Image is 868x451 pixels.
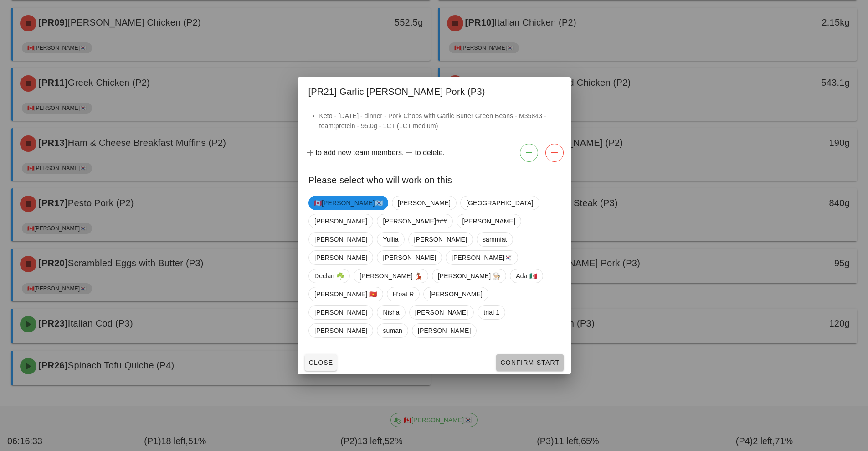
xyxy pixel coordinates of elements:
span: Confirm Start [500,359,560,366]
span: [PERSON_NAME] [417,324,470,337]
span: [PERSON_NAME] [429,287,482,301]
div: Please select who will work on this [298,166,571,192]
span: Yullia [383,233,398,246]
li: Keto - [DATE] - dinner - Pork Chops with Garlic Butter Green Beans - M35843 - team:protein - 95.0... [319,111,560,131]
span: 🇨🇦[PERSON_NAME]🇰🇷 [314,196,383,210]
div: [PR21] Garlic [PERSON_NAME] Pork (P3) [298,77,571,104]
button: Confirm Start [496,354,563,371]
span: [PERSON_NAME] [397,196,450,210]
span: [PERSON_NAME] [314,251,367,264]
span: Declan ☘️ [314,269,344,283]
span: [PERSON_NAME] 🇻🇳 [314,287,377,301]
span: [PERSON_NAME]### [383,214,447,228]
span: Close [308,359,334,366]
div: to add new team members. to delete. [298,140,571,166]
span: [PERSON_NAME] 👨🏼‍🍳 [437,269,500,283]
span: [PERSON_NAME] [314,233,367,246]
span: [PERSON_NAME] [462,214,515,228]
span: [PERSON_NAME] [415,306,467,319]
span: [PERSON_NAME] [414,233,467,246]
span: [PERSON_NAME] [314,214,367,228]
button: Close [305,354,337,371]
span: [PERSON_NAME] [314,306,367,319]
span: [PERSON_NAME]🇰🇷 [451,251,512,264]
span: H'oat R [392,287,414,301]
span: Ada 🇲🇽 [516,269,537,283]
span: [PERSON_NAME] 💃🏽 [360,269,422,283]
span: suman [383,324,402,337]
span: sammiat [482,233,507,246]
span: Nisha [383,306,399,319]
span: trial 1 [483,306,499,319]
span: [GEOGRAPHIC_DATA] [466,196,533,210]
span: [PERSON_NAME] [314,324,367,337]
span: [PERSON_NAME] [383,251,436,264]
